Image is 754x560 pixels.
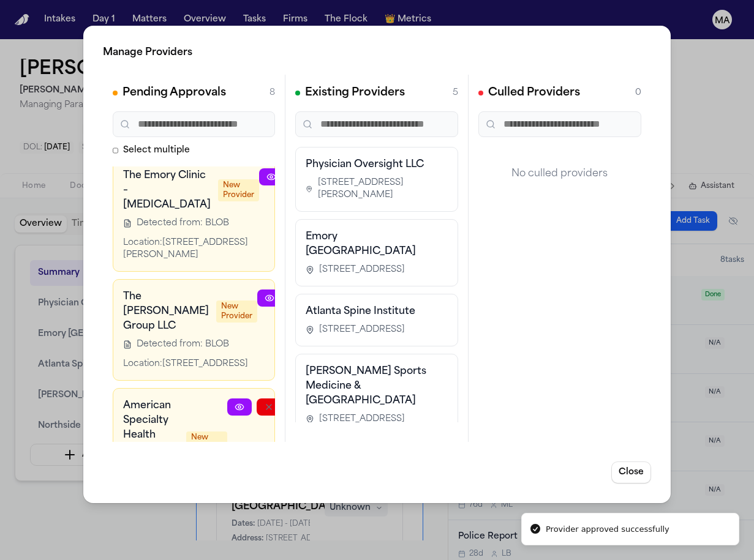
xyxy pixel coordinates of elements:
span: Detected from: BLOB [137,338,229,351]
span: New Provider [218,179,259,201]
a: View Provider [227,398,252,416]
h2: Pending Approvals [123,84,226,102]
div: Location: [STREET_ADDRESS][PERSON_NAME] [123,237,259,261]
span: [STREET_ADDRESS] [319,413,405,425]
span: New Provider [186,431,227,454]
span: New Provider [216,301,257,323]
h3: American Specialty Health (ASH) – [US_STATE] Network [123,398,179,487]
h3: The Emory Clinic – [MEDICAL_DATA] [123,168,211,212]
h3: The [PERSON_NAME] Group LLC [123,289,209,334]
span: 0 [635,87,641,99]
span: [STREET_ADDRESS] [319,324,405,336]
h2: Existing Providers [305,84,405,102]
button: Reject [257,398,281,416]
h3: Atlanta Spine Institute [306,304,447,319]
h2: Manage Providers [103,45,651,60]
span: [STREET_ADDRESS][PERSON_NAME] [318,177,448,201]
h3: Physician Oversight LLC [306,157,447,172]
input: Select multiple [113,147,118,153]
div: Location: [STREET_ADDRESS] [123,358,257,370]
button: Close [611,461,651,483]
span: 8 [270,87,275,99]
h3: [PERSON_NAME] Sports Medicine & [GEOGRAPHIC_DATA] [306,364,447,408]
div: No culled providers [478,147,641,201]
h2: Culled Providers [488,84,580,102]
span: Detected from: BLOB [137,217,229,230]
h3: Emory [GEOGRAPHIC_DATA] [306,230,447,259]
a: View Provider [257,289,282,307]
span: [STREET_ADDRESS] [319,264,405,276]
span: 5 [453,87,458,99]
a: View Provider [259,168,284,185]
span: Select multiple [123,144,190,157]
